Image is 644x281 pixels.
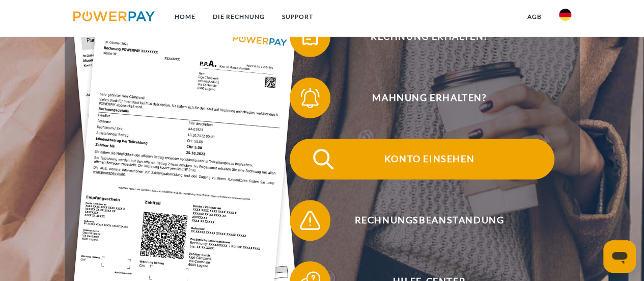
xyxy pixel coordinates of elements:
[290,200,554,241] button: Rechnungsbeanstandung
[297,85,323,111] img: qb_bell.svg
[297,208,323,233] img: qb_warning.svg
[304,16,554,57] span: Rechnung erhalten?
[73,11,155,21] img: logo-powerpay.svg
[273,8,321,26] a: SUPPORT
[304,78,554,118] span: Mahnung erhalten?
[165,8,204,26] a: Home
[519,8,550,26] a: agb
[290,78,554,118] button: Mahnung erhalten?
[290,139,554,180] button: Konto einsehen
[304,139,554,180] span: Konto einsehen
[304,200,554,241] span: Rechnungsbeanstandung
[204,8,273,26] a: DIE RECHNUNG
[603,240,636,273] iframe: Schaltfläche zum Öffnen des Messaging-Fensters
[290,16,554,57] button: Rechnung erhalten?
[559,9,571,21] img: de
[297,24,323,49] img: qb_bill.svg
[311,146,336,172] img: qb_search.svg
